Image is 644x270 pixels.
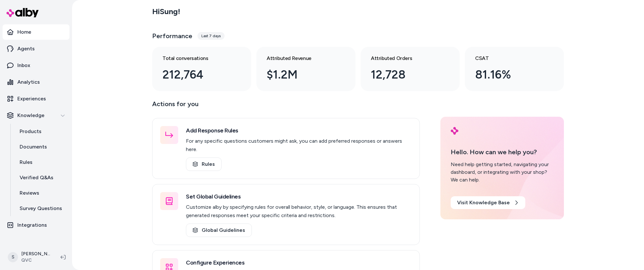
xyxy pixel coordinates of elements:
[3,74,69,90] a: Analytics
[13,201,69,216] a: Survey Questions
[8,252,18,262] span: S
[20,158,32,166] p: Rules
[256,47,355,91] a: Attributed Revenue $1.2M
[17,45,35,53] p: Agents
[20,189,39,197] p: Reviews
[17,28,31,36] p: Home
[451,196,525,209] a: Visit Knowledge Base
[3,24,69,40] a: Home
[152,99,420,114] p: Actions for you
[198,32,225,40] div: Last 7 days
[371,55,439,62] h3: Attributed Orders
[162,66,231,83] div: 212,764
[361,47,460,91] a: Attributed Orders 12,728
[20,205,62,212] p: Survey Questions
[371,66,439,83] div: 12,728
[465,47,564,91] a: CSAT 81.16%
[267,55,335,62] h3: Attributed Revenue
[17,78,40,86] p: Analytics
[152,47,251,91] a: Total conversations 212,764
[20,143,47,151] p: Documents
[21,251,50,257] p: [PERSON_NAME]
[186,224,252,237] a: Global Guidelines
[13,139,69,155] a: Documents
[267,66,335,83] div: $1.2M
[186,258,412,267] h3: Configure Experiences
[13,170,69,185] a: Verified Q&As
[17,62,30,69] p: Inbox
[3,91,69,106] a: Experiences
[475,66,543,83] div: 81.16%
[152,31,192,40] h3: Performance
[3,41,69,56] a: Agents
[475,55,543,62] h3: CSAT
[17,221,47,229] p: Integrations
[4,247,55,267] button: S[PERSON_NAME]QVC
[186,192,412,201] h3: Set Global Guidelines
[3,108,69,123] button: Knowledge
[186,137,412,154] p: For any specific questions customers might ask, you can add preferred responses or answers here.
[13,155,69,170] a: Rules
[186,203,412,220] p: Customize alby by specifying rules for overall behavior, style, or language. This ensures that ge...
[152,7,180,16] h2: Hi Sung !
[13,124,69,139] a: Products
[20,128,41,135] p: Products
[13,185,69,201] a: Reviews
[17,112,44,119] p: Knowledge
[17,95,46,103] p: Experiences
[451,147,554,157] p: Hello. How can we help you?
[186,157,222,171] a: Rules
[451,127,458,135] img: alby Logo
[186,126,412,135] h3: Add Response Rules
[20,174,53,181] p: Verified Q&As
[21,257,50,264] span: QVC
[3,217,69,233] a: Integrations
[3,58,69,73] a: Inbox
[451,161,554,184] div: Need help getting started, navigating your dashboard, or integrating with your shop? We can help.
[162,55,231,62] h3: Total conversations
[6,8,39,17] img: alby Logo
